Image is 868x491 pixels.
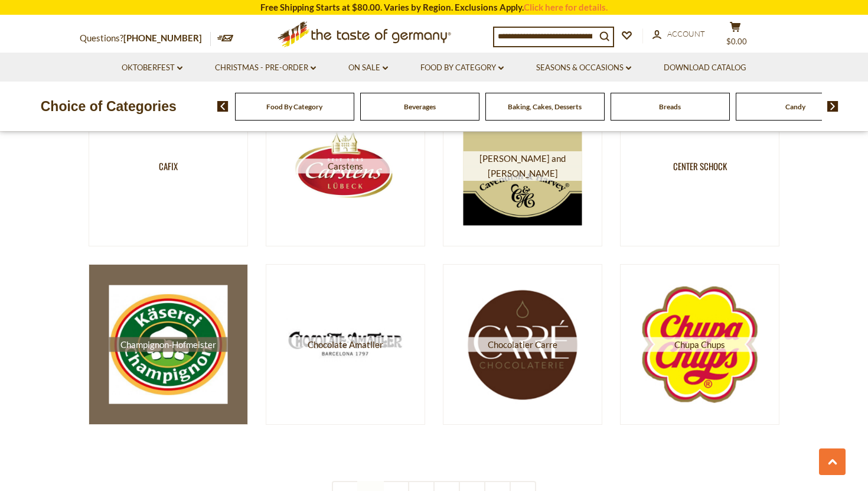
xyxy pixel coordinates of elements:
a: Seasons & Occasions [536,61,631,74]
a: [PHONE_NUMBER] [123,32,202,43]
a: Baking, Cakes, Desserts [508,102,582,111]
a: Carstens [266,86,425,246]
a: Click here for details. [524,2,608,12]
span: $0.00 [726,37,747,46]
span: Chocolate Amatller [286,337,405,352]
a: [PERSON_NAME] and [PERSON_NAME] [443,86,602,246]
img: previous arrow [217,101,229,112]
img: Chocolate Amatller [286,285,405,404]
a: Download Catalog [664,61,746,74]
img: Chocolatier Carre [464,285,582,404]
a: Champignon-Hofmeister [89,264,248,425]
a: Christmas - PRE-ORDER [215,61,316,74]
span: Carstens [286,159,405,174]
a: Candy [785,102,805,111]
span: Chocolatier Carre [464,337,582,352]
span: Champignon-Hofmeister [109,337,228,352]
a: On Sale [348,61,388,74]
a: Food By Category [266,102,322,111]
a: Chocolatier Carre [443,264,602,425]
span: Cafix [159,159,178,174]
a: Chocolate Amatller [266,264,425,425]
a: Oktoberfest [122,61,182,74]
p: Questions? [80,31,211,46]
a: Breads [659,102,681,111]
a: Center Schock [620,86,779,246]
a: Cafix [89,86,248,246]
span: Center Schock [673,159,727,174]
button: $0.00 [717,21,753,51]
a: Chupa Chups [620,264,779,425]
img: Champignon-Hofmeister [109,285,228,404]
a: Beverages [404,102,436,111]
span: [PERSON_NAME] and [PERSON_NAME] [464,151,582,181]
a: Food By Category [420,61,504,74]
span: Chupa Chups [641,337,759,352]
img: Chupa Chups [641,285,759,404]
span: Account [667,29,705,38]
a: Account [652,28,705,41]
img: next arrow [827,101,838,112]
